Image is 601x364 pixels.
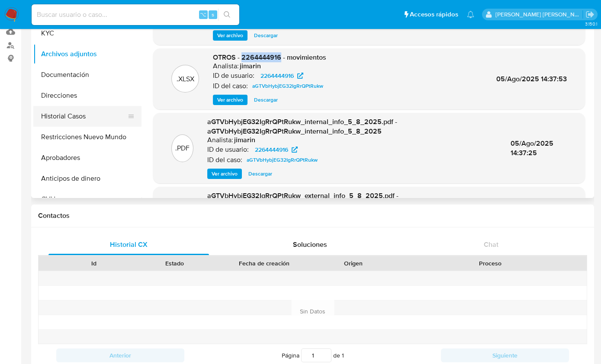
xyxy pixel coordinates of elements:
p: ID de usuario: [213,71,254,80]
h6: jimarin [234,136,255,144]
div: Estado [141,259,209,268]
span: Ver archivo [217,31,243,40]
span: Historial CX [110,239,148,249]
a: 2264444916 [255,70,309,81]
p: ID de usuario: [207,145,249,154]
button: Anterior [56,348,184,362]
span: Página de [282,348,344,362]
span: Chat [484,239,498,249]
p: .XLSX [177,74,194,84]
p: jian.marin@mercadolibre.com [495,10,583,19]
button: KYC [33,23,141,44]
div: Id [60,259,129,268]
a: aGTVbHybjEG32IgRrQPtRukw [243,155,321,165]
div: Fecha de creación [221,259,307,268]
span: 2264444916 [260,70,294,81]
button: CVU [33,189,141,210]
p: ID del caso: [207,156,242,164]
span: s [212,10,214,19]
span: Descargar [248,169,272,178]
span: aGTVbHybjEG32IgRrQPtRukw_external_info_5_8_2025.pdf - aGTVbHybjEG32IgRrQPtRukw_external_info_5_8_... [207,191,399,210]
button: Descargar [244,169,276,179]
a: Salir [585,10,595,19]
button: Aprobadores [33,147,141,168]
span: Descargar [254,31,278,40]
span: ⌥ [200,10,206,19]
span: 1 [342,351,344,360]
button: Documentación [33,64,141,85]
button: search-icon [218,9,236,21]
a: 2264444916 [250,144,303,155]
span: 05/Ago/2025 14:37:53 [496,74,567,84]
span: OTROS - 2264444916 - movimientos [213,52,326,62]
button: Anticipos de dinero [33,168,141,189]
p: ID del caso: [213,82,248,90]
button: Siguiente [441,348,569,362]
span: 2264444916 [255,144,288,155]
input: Buscar usuario o caso... [32,9,239,20]
div: Proceso [400,259,581,268]
button: Ver archivo [213,30,247,41]
button: Historial Casos [33,106,135,127]
a: Notificaciones [467,11,474,18]
span: Soluciones [293,239,327,249]
button: Descargar [250,30,282,41]
span: Ver archivo [217,96,243,104]
div: Origen [319,259,388,268]
button: Ver archivo [213,95,247,105]
button: Ver archivo [207,169,242,179]
p: .PDF [175,144,190,153]
span: Ver archivo [212,169,238,178]
h6: jimarin [240,62,261,70]
button: Direcciones [33,85,141,106]
h1: Contactos [38,211,587,220]
span: Descargar [254,96,278,104]
span: 05/Ago/2025 14:37:25 [511,138,553,158]
span: Accesos rápidos [410,10,458,19]
span: aGTVbHybjEG32IgRrQPtRukw [252,81,323,91]
p: Analista: [207,136,233,144]
button: Descargar [250,95,282,105]
span: aGTVbHybjEG32IgRrQPtRukw [247,155,318,165]
button: Restricciones Nuevo Mundo [33,127,141,147]
span: 3.150.1 [585,20,597,27]
span: aGTVbHybjEG32IgRrQPtRukw_internal_info_5_8_2025.pdf - aGTVbHybjEG32IgRrQPtRukw_internal_info_5_8_... [207,117,397,136]
p: Analista: [213,62,239,70]
a: aGTVbHybjEG32IgRrQPtRukw [249,81,327,91]
button: Archivos adjuntos [33,44,141,64]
